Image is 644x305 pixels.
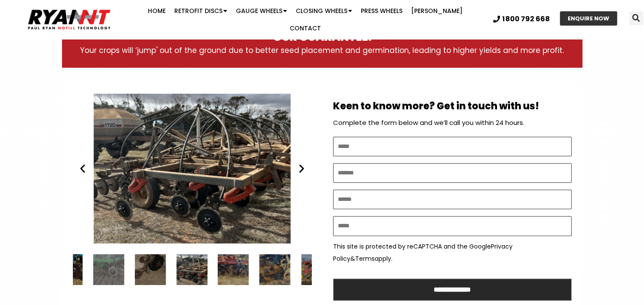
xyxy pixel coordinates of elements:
a: [PERSON_NAME] [407,2,467,20]
p: Complete the form below and we’ll call you within 24 hours. [333,117,572,129]
img: Ryan NT logo [26,6,113,33]
div: Slides [73,94,311,243]
div: 17 / 34 [301,254,332,285]
a: Privacy Policy [333,242,513,263]
a: Home [144,2,170,20]
div: 13 / 34 [135,254,166,285]
a: 1800 792 668 [493,16,549,23]
div: Slides Slides [73,254,311,285]
a: Retrofit Discs [170,2,232,20]
span: Your crops will ‘jump' out of the ground due to better seed placement and germination, leading to... [80,45,564,56]
a: Contact [285,20,325,37]
a: Press Wheels [356,2,407,20]
a: Gauge Wheels [232,2,291,20]
p: This site is protected by reCAPTCHA and the Google & apply. [333,240,572,265]
div: 14 / 34 [177,254,207,285]
div: Previous slide [77,163,88,174]
div: 12 / 34 [93,254,124,285]
div: 16 / 34 [260,254,291,285]
div: Disc seeder - RYAN NT Flexicoil Double Discs [177,254,207,285]
div: Next slide [296,163,307,174]
nav: Menu [125,2,486,37]
span: ENQUIRE NOW [568,16,609,21]
a: ENQUIRE NOW [560,11,617,26]
div: 15 / 34 [218,254,249,285]
div: Disc seeder - RYAN NT Flexicoil Double Discs [73,94,311,243]
a: Closing Wheels [291,2,356,20]
a: Terms [355,254,375,263]
div: 14 / 34 [73,94,311,243]
span: 1800 792 668 [502,16,549,23]
h2: Keen to know more? Get in touch with us! [333,100,572,113]
div: Search [629,11,643,25]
